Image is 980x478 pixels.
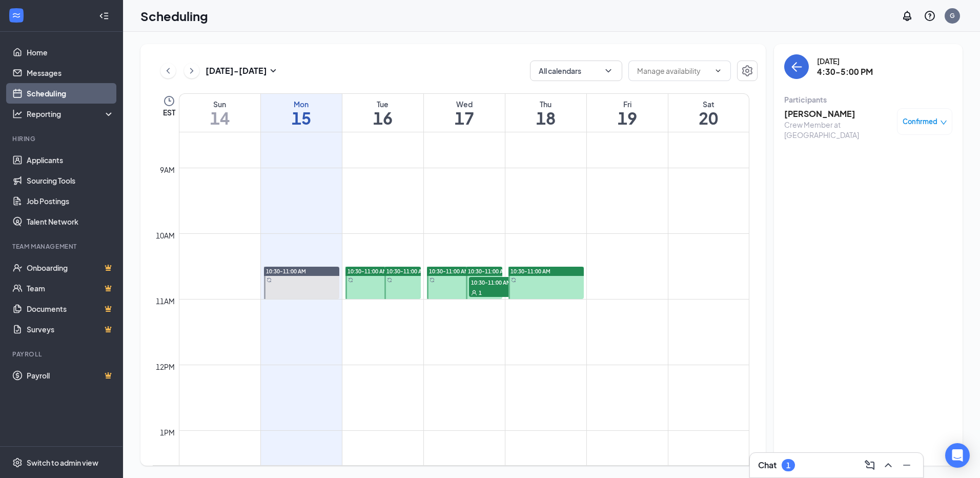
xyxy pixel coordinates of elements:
div: [DATE] [817,56,873,66]
svg: ComposeMessage [864,459,876,471]
span: Confirmed [903,116,937,127]
button: All calendarsChevronDown [530,61,622,81]
a: PayrollCrown [27,365,114,386]
a: Applicants [27,150,114,170]
a: September 17, 2025 [424,94,505,132]
svg: ChevronLeft [163,65,173,77]
div: G [950,11,955,20]
a: Talent Network [27,211,114,232]
svg: Collapse [99,11,109,21]
div: Tue [342,99,423,109]
div: Payroll [12,350,112,358]
svg: Sync [348,277,353,283]
svg: Sync [267,277,272,283]
div: Open Intercom Messenger [945,443,970,468]
svg: Notifications [901,10,913,22]
svg: WorkstreamLogo [11,10,22,21]
h1: 20 [668,109,749,127]
div: 1 [786,461,790,470]
button: ChevronLeft [160,63,176,78]
span: 1 [479,289,482,296]
h1: 17 [424,109,505,127]
span: 10:30-11:00 AM [469,277,520,287]
div: Mon [261,99,342,109]
button: back-button [784,54,809,79]
a: Home [27,42,114,63]
a: TeamCrown [27,278,114,298]
div: Hiring [12,134,112,143]
svg: Minimize [901,459,913,471]
a: September 18, 2025 [505,94,586,132]
a: September 20, 2025 [668,94,749,132]
h1: 19 [587,109,668,127]
div: 1pm [158,427,177,438]
a: DocumentsCrown [27,298,114,319]
svg: ArrowLeft [790,61,803,73]
div: Fri [587,99,668,109]
span: 10:30-11:00 AM [468,268,508,275]
svg: ChevronUp [882,459,894,471]
svg: User [471,290,477,296]
h3: [DATE] - [DATE] [206,65,267,76]
div: 10am [154,230,177,241]
button: Minimize [899,457,915,473]
div: Sun [179,99,260,109]
div: Sat [668,99,749,109]
a: September 14, 2025 [179,94,260,132]
a: Job Postings [27,191,114,211]
button: Settings [737,61,758,81]
h1: Scheduling [140,7,208,25]
div: Switch to admin view [27,457,98,468]
span: 10:30-11:00 AM [511,268,550,275]
span: EST [163,107,175,117]
svg: Analysis [12,109,23,119]
div: Thu [505,99,586,109]
a: Sourcing Tools [27,170,114,191]
div: Crew Member at [GEOGRAPHIC_DATA] [784,120,892,140]
div: Team Management [12,242,112,251]
h3: Chat [758,460,777,471]
span: down [940,119,947,126]
h3: 4:30-5:00 PM [817,66,873,77]
div: Reporting [27,109,115,119]
svg: Settings [741,65,753,77]
span: 10:30-11:00 AM [266,268,306,275]
svg: Sync [387,277,392,283]
svg: Clock [163,95,175,107]
a: September 15, 2025 [261,94,342,132]
h1: 18 [505,109,586,127]
div: Wed [424,99,505,109]
svg: ChevronDown [714,67,722,75]
h1: 15 [261,109,342,127]
div: Participants [784,94,952,105]
h3: [PERSON_NAME] [784,108,892,120]
svg: SmallChevronDown [267,65,279,77]
a: Scheduling [27,83,114,104]
div: 9am [158,164,177,175]
button: ChevronRight [184,63,199,78]
span: 10:30-11:00 AM [429,268,469,275]
h1: 16 [342,109,423,127]
a: OnboardingCrown [27,257,114,278]
svg: QuestionInfo [924,10,936,22]
h1: 14 [179,109,260,127]
svg: ChevronDown [603,66,614,76]
a: Messages [27,63,114,83]
a: September 19, 2025 [587,94,668,132]
svg: Sync [430,277,435,283]
a: September 16, 2025 [342,94,423,132]
div: 11am [154,295,177,307]
svg: Sync [511,277,516,283]
input: Manage availability [637,65,710,76]
span: 10:30-11:00 AM [386,268,426,275]
a: SurveysCrown [27,319,114,340]
button: ChevronUp [880,457,896,473]
div: 12pm [154,361,177,372]
span: 10:30-11:00 AM [348,268,387,275]
button: ComposeMessage [862,457,878,473]
svg: Settings [12,457,23,468]
svg: ChevronRight [187,65,197,77]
